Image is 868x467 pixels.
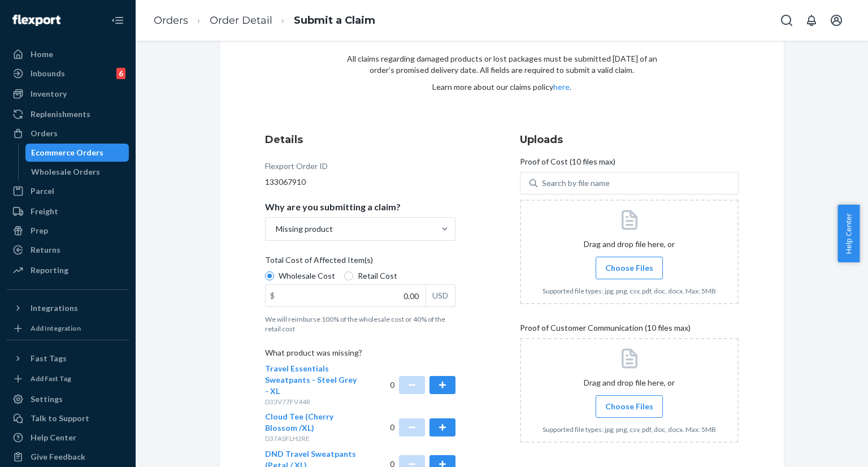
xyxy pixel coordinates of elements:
h3: Uploads [520,132,739,147]
div: Replenishments [31,109,90,120]
div: Talk to Support [31,413,89,424]
a: Talk to Support [7,409,129,427]
a: Freight [7,202,129,220]
div: Ecommerce Orders [31,147,103,158]
button: Close Navigation [106,9,129,32]
a: Add Fast Tag [7,372,129,386]
div: Inventory [31,88,67,100]
div: 133067910 [265,176,455,188]
span: Wholesale Cost [279,270,335,282]
button: Open account menu [825,9,848,32]
span: Choose Files [605,401,653,412]
div: Integrations [31,302,78,314]
div: Search by file name [542,178,610,189]
a: Orders [7,124,129,142]
ol: breadcrumbs [145,4,384,37]
p: What product was missing? [265,347,455,363]
a: Returns [7,241,129,259]
div: Reporting [31,265,68,276]
p: Learn more about our claims policy . [346,81,657,93]
p: We will reimburse 100% of the wholesale cost or 40% of the retail cost [265,314,455,334]
a: Help Center [7,429,129,447]
a: Ecommerce Orders [25,144,129,162]
button: Help Center [837,205,860,262]
h3: Details [265,132,455,147]
a: Home [7,45,129,63]
button: Open Search Box [775,9,798,32]
div: 0 [390,363,456,407]
a: here [553,82,570,92]
img: Flexport logo [12,15,60,26]
span: Cloud Tee (Cherry Blossom /XL) [265,412,333,433]
span: Total Cost of Affected Item(s) [265,254,373,270]
a: Settings [7,390,129,408]
div: Inbounds [31,68,65,79]
div: Orders [31,128,58,139]
a: Inbounds6 [7,64,129,83]
button: Give Feedback [7,448,129,466]
button: Integrations [7,299,129,317]
div: 6 [116,68,125,79]
input: $USD [266,285,426,306]
div: Give Feedback [31,451,85,462]
a: Reporting [7,261,129,279]
div: Add Integration [31,323,81,333]
div: Freight [31,206,58,217]
a: Add Integration [7,322,129,335]
button: Fast Tags [7,349,129,367]
div: Fast Tags [31,353,67,364]
span: Travel Essentials Sweatpants - Steel Grey - XL [265,364,357,396]
button: Open notifications [800,9,823,32]
span: Proof of Customer Communication (10 files max) [520,322,691,338]
div: Parcel [31,185,54,197]
span: Choose Files [605,262,653,274]
p: Why are you submitting a claim? [265,201,401,213]
div: Help Center [31,432,76,443]
div: 0 [390,411,456,443]
p: D33V77FV44R [265,397,361,407]
span: Proof of Cost (10 files max) [520,156,615,172]
div: $ [266,285,279,306]
a: Prep [7,222,129,240]
div: Wholesale Orders [31,166,100,178]
p: D37ASFLH2RE [265,434,361,443]
a: Replenishments [7,105,129,123]
p: All claims regarding damaged products or lost packages must be submitted [DATE] of an order’s pro... [346,53,657,76]
div: Home [31,49,53,60]
input: Wholesale Cost [265,271,274,280]
div: Settings [31,394,63,405]
a: Wholesale Orders [25,163,129,181]
a: Parcel [7,182,129,200]
div: Flexport Order ID [265,161,328,176]
div: Add Fast Tag [31,374,71,383]
div: Prep [31,225,48,236]
span: Retail Cost [358,270,397,282]
a: Order Detail [210,14,272,27]
a: Submit a Claim [294,14,375,27]
a: Inventory [7,85,129,103]
a: Orders [154,14,188,27]
div: Returns [31,244,60,256]
div: USD [426,285,455,306]
input: Retail Cost [344,271,353,280]
div: Missing product [276,223,333,235]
